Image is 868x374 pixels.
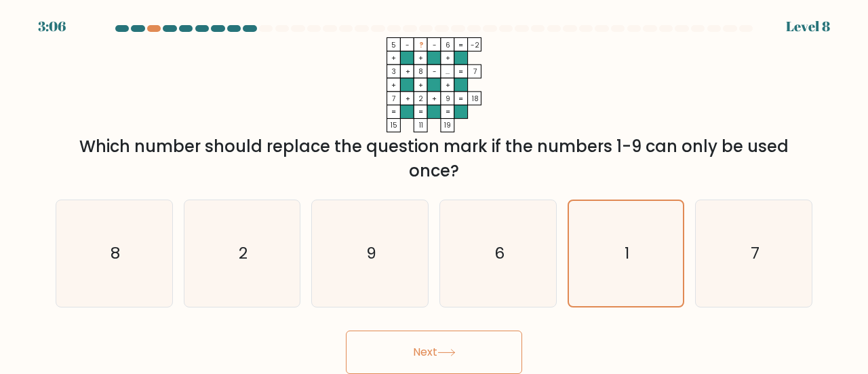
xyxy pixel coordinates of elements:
tspan: + [392,80,397,90]
tspan: 2 [418,94,423,104]
tspan: 7 [393,94,396,104]
tspan: -2 [471,40,479,50]
button: Next [346,331,522,374]
tspan: = [418,107,423,117]
tspan: + [418,80,423,90]
tspan: 11 [419,120,423,130]
tspan: - [406,40,410,50]
tspan: 9 [446,94,450,104]
tspan: = [458,94,463,104]
tspan: 8 [418,67,423,77]
div: 3:06 [38,16,66,37]
tspan: + [432,94,437,104]
text: 8 [111,242,120,264]
tspan: = [458,67,463,77]
tspan: 19 [444,120,451,130]
text: 1 [625,242,629,264]
text: 2 [239,242,248,264]
tspan: + [446,53,450,63]
tspan: - [433,67,437,77]
text: 6 [494,242,504,264]
tspan: ? [419,40,423,50]
div: Which number should replace the question mark if the numbers 1-9 can only be used once? [64,134,804,183]
text: 9 [366,242,376,264]
tspan: + [406,94,410,104]
tspan: 5 [392,40,397,50]
tspan: + [418,53,423,63]
tspan: ... [446,67,450,77]
tspan: = [392,107,397,117]
text: 7 [751,242,759,264]
tspan: - [433,40,437,50]
tspan: 7 [473,67,477,77]
tspan: = [458,40,463,50]
tspan: + [392,53,397,63]
tspan: + [446,80,450,90]
tspan: 6 [446,40,450,50]
tspan: 18 [472,94,479,104]
tspan: + [406,67,410,77]
tspan: 3 [392,67,396,77]
tspan: 15 [391,120,397,130]
div: Level 8 [786,16,830,37]
tspan: = [446,107,450,117]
